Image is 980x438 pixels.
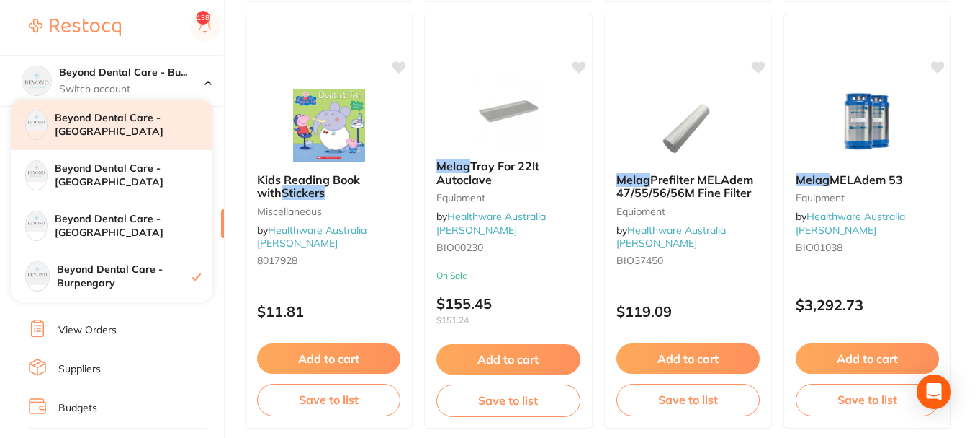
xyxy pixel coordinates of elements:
[58,323,117,338] a: View Orders
[796,343,939,374] button: Add to cart
[820,89,914,162] img: Melag MELAdem 53
[257,173,400,200] b: Kids Reading Book with Stickers
[257,384,400,416] button: Save to list
[257,206,400,217] small: Miscellaneous
[616,303,760,320] p: $119.09
[436,241,483,254] span: BIO00230
[616,224,726,250] span: by
[616,343,760,374] button: Add to cart
[22,66,51,95] img: Beyond Dental Care - Burpengary
[26,161,47,182] img: Beyond Dental Care - Brighton
[436,159,539,186] span: Tray For 22lt Autoclave
[436,159,580,186] b: Melag Tray For 22lt Autoclave
[616,173,760,200] b: Melag Prefilter MELAdem 47/55/56/56M Fine Filter
[29,11,121,44] a: Restocq Logo
[462,76,555,148] img: Melag Tray For 22lt Autoclave
[830,172,903,187] span: MELAdem 53
[26,262,49,285] img: Beyond Dental Care - Burpengary
[616,172,753,200] span: Prefilter MELAdem 47/55/56/56M Fine Filter
[282,185,325,200] em: Stickers
[29,19,121,36] img: Restocq Logo
[616,254,663,267] span: BIO37450
[436,271,580,281] small: On Sale
[796,173,939,186] b: Melag MELAdem 53
[57,263,192,291] h4: Beyond Dental Care - Burpengary
[257,303,400,320] p: $11.81
[257,254,297,267] span: 8017928
[257,224,367,250] span: by
[616,224,726,250] a: Healthware Australia [PERSON_NAME]
[282,89,376,162] img: Kids Reading Book with Stickers
[796,297,939,313] p: $3,292.73
[55,212,212,240] h4: Beyond Dental Care - [GEOGRAPHIC_DATA]
[55,111,212,139] h4: Beyond Dental Care - [GEOGRAPHIC_DATA]
[257,224,367,250] a: Healthware Australia [PERSON_NAME]
[436,315,580,325] span: $151.24
[55,162,212,190] h4: Beyond Dental Care - [GEOGRAPHIC_DATA]
[257,343,400,374] button: Add to cart
[796,384,939,416] button: Save to list
[436,192,580,203] small: Equipment
[796,192,939,203] small: Equipment
[796,241,842,254] span: BIO01038
[58,401,97,416] a: Budgets
[436,385,580,416] button: Save to list
[616,384,760,416] button: Save to list
[796,210,905,236] span: by
[796,172,830,187] em: Melag
[436,344,580,375] button: Add to cart
[58,362,101,377] a: Suppliers
[436,295,580,325] p: $155.45
[616,206,760,217] small: Equipment
[436,210,546,236] a: Healthware Australia [PERSON_NAME]
[616,172,650,187] em: Melag
[436,210,546,236] span: by
[641,89,734,162] img: Melag Prefilter MELAdem 47/55/56/56M Fine Filter
[436,159,470,173] em: Melag
[59,66,204,80] h4: Beyond Dental Care - Burpengary
[26,110,47,131] img: Beyond Dental Care - Sandstone Point
[59,82,204,97] p: Switch account
[917,375,951,409] div: Open Intercom Messenger
[796,210,905,236] a: Healthware Australia [PERSON_NAME]
[257,172,360,200] span: Kids Reading Book with
[26,211,47,232] img: Beyond Dental Care - Hamilton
